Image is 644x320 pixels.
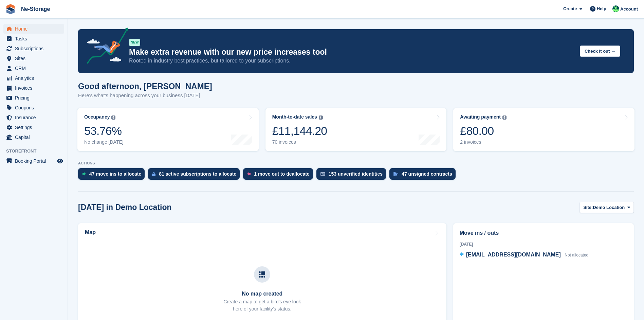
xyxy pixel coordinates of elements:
p: ACTIONS [78,161,634,165]
a: 153 unverified identities [316,168,390,183]
a: menu [3,54,64,63]
span: Subscriptions [15,44,56,53]
img: icon-info-grey-7440780725fd019a000dd9b08b2336e03edf1995a4989e88bcd33f0948082b44.svg [502,115,507,120]
h2: [DATE] in Demo Location [78,203,172,212]
div: Awaiting payment [460,114,501,120]
p: Rooted in industry best practices, but tailored to your subscriptions. [129,57,574,65]
a: menu [3,34,64,43]
a: 1 move out to deallocate [243,168,316,183]
span: Not allocated [565,253,588,257]
span: Insurance [15,113,56,122]
a: menu [3,123,64,132]
span: Sites [15,54,56,63]
a: Preview store [56,157,64,165]
a: menu [3,64,64,73]
span: Capital [15,132,56,142]
div: 70 invoices [272,139,327,145]
div: 81 active subscriptions to allocate [159,171,236,177]
div: Month-to-date sales [272,114,317,120]
div: 47 move ins to allocate [89,171,141,177]
a: menu [3,44,64,53]
img: Jay Johal [612,5,619,12]
span: Settings [15,123,56,132]
p: Make extra revenue with our new price increases tool [129,47,574,57]
p: Create a map to get a bird's eye look here of your facility's status. [223,298,301,313]
h3: No map created [223,291,301,297]
a: menu [3,132,64,142]
a: Awaiting payment £80.00 2 invoices [453,108,634,151]
span: Coupons [15,103,56,112]
a: menu [3,113,64,122]
span: Tasks [15,34,56,43]
span: Home [15,24,56,34]
img: verify_identity-adf6edd0f0f0b5bbfe63781bf79b02c33cf7c696d77639b501bdc392416b5a36.svg [320,172,325,176]
span: Create [563,5,577,12]
img: move_ins_to_allocate_icon-fdf77a2bb77ea45bf5b3d319d69a93e2d87916cf1d5bf7949dd705db3b84f3ca.svg [82,172,86,176]
a: 81 active subscriptions to allocate [148,168,243,183]
a: menu [3,73,64,83]
div: [DATE] [460,241,627,247]
span: Account [620,6,638,13]
div: 47 unsigned contracts [402,171,452,177]
span: Demo Location [593,204,625,211]
div: 1 move out to deallocate [254,171,309,177]
span: CRM [15,64,56,73]
span: Storefront [6,148,68,155]
a: [EMAIL_ADDRESS][DOMAIN_NAME] Not allocated [460,251,589,260]
span: Invoices [15,83,56,93]
a: 47 unsigned contracts [389,168,459,183]
span: [EMAIL_ADDRESS][DOMAIN_NAME] [466,252,561,257]
a: menu [3,93,64,103]
div: NEW [129,39,140,46]
a: 47 move ins to allocate [78,168,148,183]
p: Here's what's happening across your business [DATE] [78,92,212,100]
img: icon-info-grey-7440780725fd019a000dd9b08b2336e03edf1995a4989e88bcd33f0948082b44.svg [319,115,323,120]
a: menu [3,83,64,93]
div: Occupancy [84,114,110,120]
div: £11,144.20 [272,124,327,138]
div: 153 unverified identities [329,171,383,177]
h1: Good afternoon, [PERSON_NAME] [78,82,212,91]
a: Occupancy 53.76% No change [DATE] [77,108,259,151]
button: Check it out → [580,46,620,57]
img: contract_signature_icon-13c848040528278c33f63329250d36e43548de30e8caae1d1a13099fd9432cc5.svg [393,172,398,176]
a: menu [3,156,64,166]
button: Site: Demo Location [579,202,634,213]
div: No change [DATE] [84,139,124,145]
span: Booking Portal [15,156,56,166]
a: menu [3,103,64,112]
div: 53.76% [84,124,124,138]
a: Ne-Storage [18,3,53,15]
a: menu [3,24,64,34]
span: Help [597,5,606,12]
div: £80.00 [460,124,507,138]
a: Month-to-date sales £11,144.20 70 invoices [265,108,447,151]
img: move_outs_to_deallocate_icon-f764333ba52eb49d3ac5e1228854f67142a1ed5810a6f6cc68b1a99e826820c5.svg [247,172,251,176]
span: Analytics [15,73,56,83]
span: Site: [583,204,593,211]
h2: Map [85,229,96,235]
img: stora-icon-8386f47178a22dfd0bd8f6a31ec36ba5ce8667c1dd55bd0f319d3a0aa187defe.svg [5,4,16,14]
img: map-icn-33ee37083ee616e46c38cad1a60f524a97daa1e2b2c8c0bc3eb3415660979fc1.svg [259,271,265,278]
h2: Move ins / outs [460,229,627,237]
span: Pricing [15,93,56,103]
div: 2 invoices [460,139,507,145]
img: icon-info-grey-7440780725fd019a000dd9b08b2336e03edf1995a4989e88bcd33f0948082b44.svg [111,115,115,120]
img: active_subscription_to_allocate_icon-d502201f5373d7db506a760aba3b589e785aa758c864c3986d89f69b8ff3... [152,172,155,176]
img: price-adjustments-announcement-icon-8257ccfd72463d97f412b2fc003d46551f7dbcb40ab6d574587a9cd5c0d94... [81,28,129,66]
